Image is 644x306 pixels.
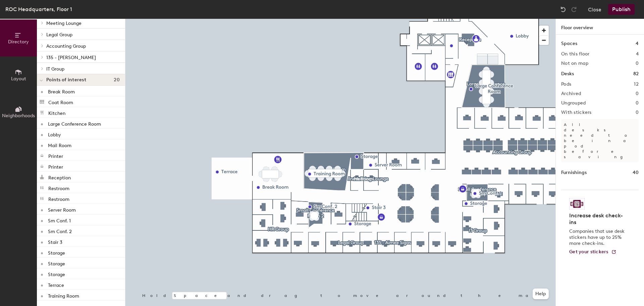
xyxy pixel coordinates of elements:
h2: Archived [561,91,581,96]
button: Help [533,289,549,299]
p: Large Conference Room [48,119,101,127]
h2: 4 [636,51,639,57]
p: Companies that use desk stickers have up to 25% more check-ins. [569,228,627,247]
p: Restroom [48,194,69,202]
p: Restroom [48,184,69,191]
h1: Furnishings [561,169,587,176]
h1: 82 [633,70,639,78]
h1: Spaces [561,40,577,47]
span: Meeting Lounge [46,20,82,26]
div: ROC Headquarters, Floor 1 [5,5,72,13]
h4: Increase desk check-ins [569,212,627,226]
p: Break Room [48,87,75,95]
span: 20 [114,77,120,83]
p: Storage [48,248,65,256]
h2: With stickers [561,110,592,115]
h2: Pods [561,82,571,87]
img: Undo [560,6,567,13]
p: Storage [48,270,65,277]
span: IT Group [46,66,64,72]
span: Neighborhoods [2,113,35,119]
p: Reception [48,173,71,181]
p: Mail Room [48,141,71,148]
span: 135 - [PERSON_NAME] [46,55,96,60]
p: Sm Conf. 2 [48,227,72,234]
p: Terrace [48,280,64,288]
span: Directory [8,39,29,45]
h2: On this floor [561,51,590,57]
span: Accounting Group [46,43,86,49]
a: Get your stickers [569,249,616,255]
p: Server Room [48,205,76,213]
h2: Not on map [561,61,588,66]
img: Sticker logo [569,198,585,210]
button: Close [588,4,601,15]
h2: 12 [634,82,639,87]
p: Lobby [48,130,61,138]
h1: Desks [561,70,574,78]
h1: 40 [633,169,639,176]
p: Printer [48,151,63,159]
h2: 0 [636,61,639,66]
h1: Floor overview [556,19,644,35]
span: Legal Group [46,32,72,38]
h2: 0 [636,100,639,106]
p: All desks need to be in a pod before saving [561,119,639,162]
button: Publish [608,4,635,15]
p: Sm Conf. 1 [48,216,71,224]
p: Printer [48,162,63,170]
p: Kitchen [48,108,65,116]
h1: 4 [636,40,639,47]
p: Coat Room [48,98,73,105]
h2: 0 [636,91,639,96]
span: Get your stickers [569,249,608,255]
p: Storage [48,259,65,267]
img: Redo [571,6,577,13]
span: Points of interest [46,77,86,83]
p: Training Room [48,291,79,299]
p: Stair 3 [48,237,62,245]
h2: 0 [636,110,639,115]
span: Layout [11,76,26,82]
h2: Ungrouped [561,100,586,106]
